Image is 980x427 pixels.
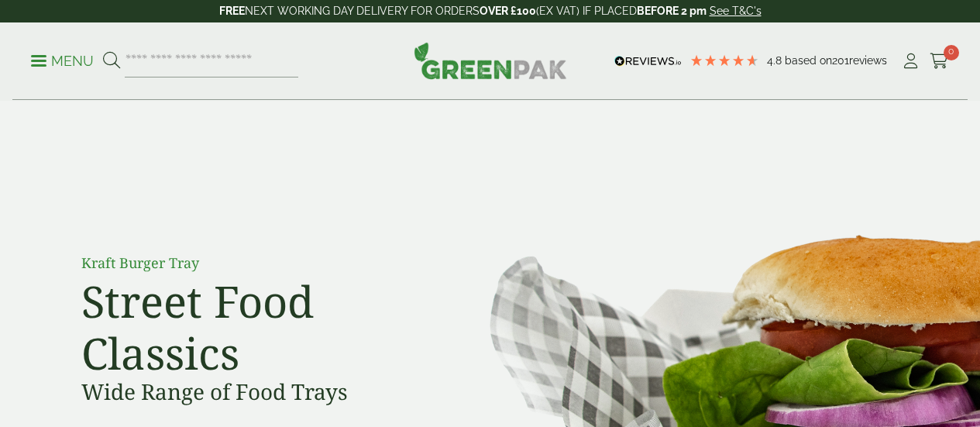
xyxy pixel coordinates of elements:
span: 201 [832,54,849,67]
span: Based on [785,54,832,67]
p: Kraft Burger Tray [81,253,430,274]
p: Menu [31,52,94,71]
h2: Street Food Classics [81,275,430,379]
i: My Account [901,53,920,69]
a: 0 [930,50,949,73]
a: Menu [31,52,94,67]
strong: FREE [219,5,245,17]
a: See T&C's [710,5,762,17]
div: 4.79 Stars [689,53,759,67]
strong: BEFORE 2 pm [637,5,707,17]
strong: OVER £100 [480,5,536,17]
img: REVIEWS.io [614,56,682,67]
i: Cart [930,53,949,69]
span: reviews [849,54,887,67]
h3: Wide Range of Food Trays [81,379,430,405]
span: 0 [944,45,959,60]
span: 4.8 [767,54,785,67]
img: GreenPak Supplies [414,42,567,79]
